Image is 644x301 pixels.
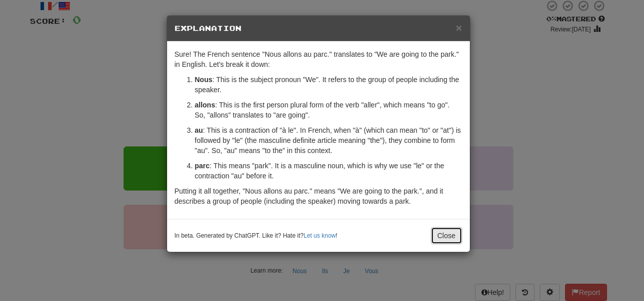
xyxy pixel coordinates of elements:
button: Close [431,227,462,244]
p: Sure! The French sentence "Nous allons au parc." translates to "We are going to the park." in Eng... [175,49,462,69]
button: Close [456,22,462,33]
h5: Explanation [175,23,462,33]
strong: allons [195,101,215,109]
a: Let us know [304,232,336,239]
p: : This means "park". It is a masculine noun, which is why we use "le" or the contraction "au" bef... [195,161,462,181]
small: In beta. Generated by ChatGPT. Like it? Hate it? ! [175,232,338,240]
p: : This is a contraction of "à le". In French, when "à" (which can mean "to" or "at") is followed ... [195,125,462,156]
span: × [456,22,462,33]
p: Putting it all together, "Nous allons au parc." means "We are going to the park.", and it describ... [175,186,462,206]
p: : This is the subject pronoun "We". It refers to the group of people including the speaker. [195,74,462,95]
p: : This is the first person plural form of the verb "aller", which means "to go". So, "allons" tra... [195,100,462,120]
strong: au [195,126,203,134]
strong: parc [195,162,210,170]
strong: Nous [195,76,213,84]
